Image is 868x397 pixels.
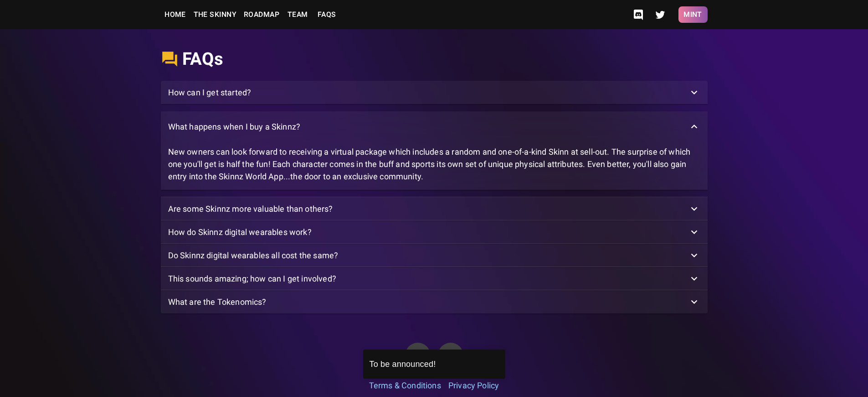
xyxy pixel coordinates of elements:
[161,111,708,142] div: What happens when I buy a Skinnz?
[161,197,708,220] div: Are some Skinnz more valuable than others?
[283,5,312,24] a: Team
[161,267,708,290] div: This sounds amazing; how can I get involved?
[161,5,190,24] a: Home
[168,272,336,285] p: This sounds amazing; how can I get involved?
[312,5,341,24] a: FAQs
[370,358,499,371] div: To be announced!
[161,81,708,104] div: How can I get started?
[168,86,252,99] p: How can I get started?
[168,249,339,261] p: Do Skinnz digital wearables all cost the same?
[190,5,241,24] a: The Skinny
[161,220,708,244] div: How do Skinnz digital wearables work?
[182,48,223,70] h4: FAQs
[168,146,700,183] p: New owners can look forward to receiving a virtual package which includes a random and one-of-a-k...
[168,203,333,215] p: Are some Skinnz more valuable than others?
[161,244,708,267] div: Do Skinnz digital wearables all cost the same?
[240,5,283,24] a: Roadmap
[168,120,301,133] p: What happens when I buy a Skinnz?
[678,6,708,23] button: Mint
[161,290,708,313] div: What are the Tokenomics?
[168,296,267,308] p: What are the Tokenomics?
[168,226,312,238] p: How do Skinnz digital wearables work?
